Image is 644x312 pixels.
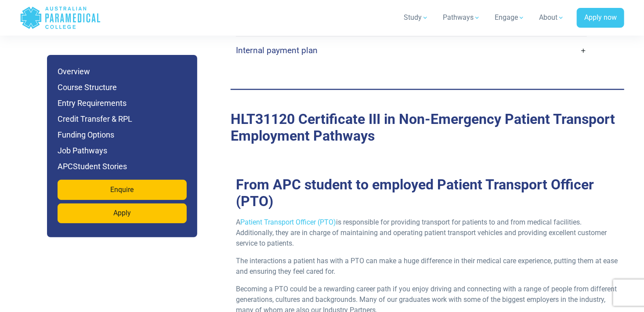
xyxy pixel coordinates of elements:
a: Engage [489,5,530,30]
a: Apply now [577,8,624,28]
h2: Job Pathways [231,111,624,145]
a: Australian Paramedical College [20,4,101,32]
p: The interactions a patient has with a PTO can make a huge difference in their medical care experi... [236,256,619,277]
a: Study [398,5,434,30]
a: Pathways [438,5,486,30]
h4: Internal payment plan [236,45,318,55]
a: About [534,5,570,30]
h2: From APC student to employed Patient Transport Officer (PTO) [231,176,624,210]
p: A is responsible for providing transport for patients to and from medical facilities. Additionall... [236,217,619,249]
a: Internal payment plan [236,40,587,61]
a: Patient Transport Officer (PTO) [240,218,336,226]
